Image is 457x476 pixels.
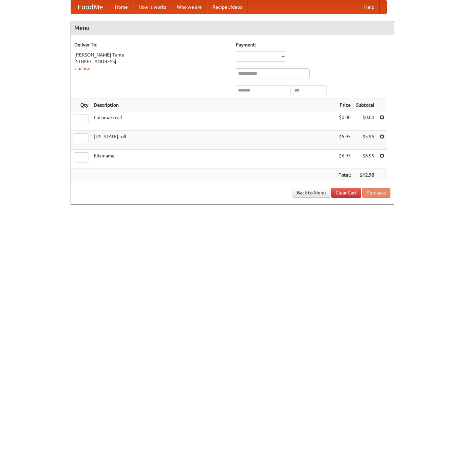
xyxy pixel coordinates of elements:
[91,131,336,150] td: [US_STATE] roll
[71,0,110,14] a: FoodMe
[74,58,229,65] div: [STREET_ADDRESS]
[336,111,353,131] td: $0.00
[336,150,353,169] td: $6.95
[353,150,377,169] td: $6.95
[91,99,336,111] th: Description
[74,51,229,58] div: [PERSON_NAME] Tame
[359,0,380,14] a: Help
[236,41,390,48] h5: Payment:
[172,0,207,14] a: Who we are
[336,169,353,181] th: Total:
[293,188,330,198] a: Back to Menu
[336,99,353,111] th: Price
[91,150,336,169] td: Edamame
[353,99,377,111] th: Subtotal
[353,131,377,150] td: $5.95
[207,0,247,14] a: Recipe videos
[353,169,377,181] th: $12.90
[74,41,229,48] h5: Deliver To:
[353,111,377,131] td: $0.00
[362,188,390,198] button: Purchase
[71,21,394,35] h4: Menu
[74,66,90,71] a: Change
[336,131,353,150] td: $5.95
[133,0,172,14] a: How it works
[110,0,133,14] a: Home
[91,111,336,131] td: Futomaki roll
[71,99,91,111] th: Qty
[331,188,361,198] a: Clear Cart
